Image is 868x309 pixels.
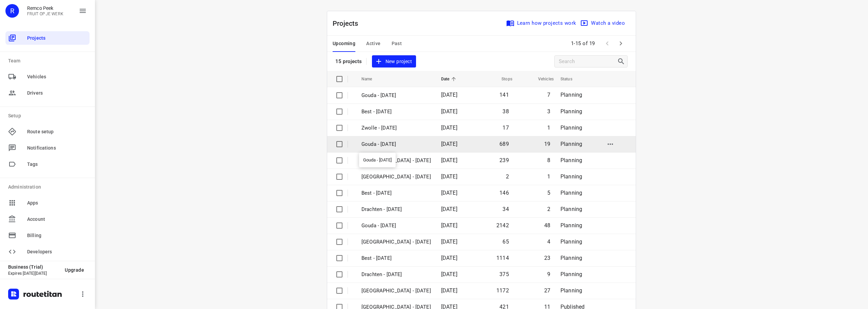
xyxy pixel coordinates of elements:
[361,254,431,262] p: Best - Wednesday
[544,222,550,229] span: 48
[506,173,509,180] span: 2
[441,108,457,115] span: [DATE]
[547,238,550,245] span: 4
[5,4,19,18] div: R
[560,124,582,131] span: Planning
[361,75,381,83] span: Name
[5,212,90,226] div: Account
[560,173,582,180] span: Planning
[559,56,617,67] input: Search projects
[544,287,550,294] span: 27
[441,75,458,83] span: Date
[376,57,412,66] span: New project
[560,255,582,261] span: Planning
[560,157,582,163] span: Planning
[441,271,457,277] span: [DATE]
[441,92,457,98] span: [DATE]
[5,86,90,100] div: Drivers
[361,173,431,181] p: Antwerpen - Thursday
[441,287,457,294] span: [DATE]
[544,141,550,147] span: 19
[493,75,512,83] span: Stops
[441,190,457,196] span: [DATE]
[600,37,614,50] span: Previous Page
[496,287,509,294] span: 1172
[560,222,582,229] span: Planning
[27,12,63,16] p: FRUIT OP JE WERK
[502,108,509,115] span: 38
[361,124,431,132] p: Zwolle - [DATE]
[27,90,87,97] span: Drivers
[560,75,581,83] span: Status
[333,18,364,28] p: Projects
[27,161,87,168] span: Tags
[560,287,582,294] span: Planning
[8,57,90,64] p: Team
[5,196,90,210] div: Apps
[366,39,380,48] span: Active
[392,39,402,48] span: Past
[499,92,509,98] span: 141
[5,141,90,155] div: Notifications
[560,206,582,212] span: Planning
[547,173,550,180] span: 1
[27,73,87,80] span: Vehicles
[441,255,457,261] span: [DATE]
[441,238,457,245] span: [DATE]
[5,157,90,171] div: Tags
[529,75,554,83] span: Vehicles
[502,124,509,131] span: 17
[499,271,509,277] span: 375
[441,157,457,163] span: [DATE]
[544,255,550,261] span: 23
[5,229,90,242] div: Billing
[499,157,509,163] span: 239
[27,216,87,223] span: Account
[547,206,550,212] span: 2
[361,271,431,278] p: Drachten - Wednesday
[361,238,431,246] p: Antwerpen - Wednesday
[614,37,628,50] span: Next Page
[27,5,63,11] p: Remco Peek
[547,157,550,163] span: 8
[8,264,59,270] p: Business (Trial)
[372,55,416,68] button: New project
[5,245,90,258] div: Developers
[560,141,582,147] span: Planning
[361,206,431,213] p: Drachten - Thursday
[8,271,59,276] p: Expires [DATE][DATE]
[496,222,509,229] span: 2142
[499,141,509,147] span: 689
[560,92,582,98] span: Planning
[333,39,355,48] span: Upcoming
[5,31,90,45] div: Projects
[5,125,90,138] div: Route setup
[499,190,509,196] span: 146
[547,92,550,98] span: 7
[361,108,431,116] p: Best - [DATE]
[361,287,431,295] p: Zwolle - Wednesday
[65,267,84,273] span: Upgrade
[5,70,90,83] div: Vehicles
[361,189,431,197] p: Best - Thursday
[547,190,550,196] span: 5
[547,124,550,131] span: 1
[441,124,457,131] span: [DATE]
[496,255,509,261] span: 1114
[59,264,90,276] button: Upgrade
[361,140,431,148] p: Gouda - [DATE]
[441,173,457,180] span: [DATE]
[560,190,582,196] span: Planning
[441,222,457,229] span: [DATE]
[361,157,431,165] p: Zwolle - Thursday
[27,199,87,207] span: Apps
[361,92,431,99] p: Gouda - [DATE]
[502,206,509,212] span: 34
[8,112,90,119] p: Setup
[568,36,598,51] span: 1-15 of 19
[8,184,90,191] p: Administration
[547,108,550,115] span: 3
[441,206,457,212] span: [DATE]
[617,57,627,65] div: Search
[27,248,87,255] span: Developers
